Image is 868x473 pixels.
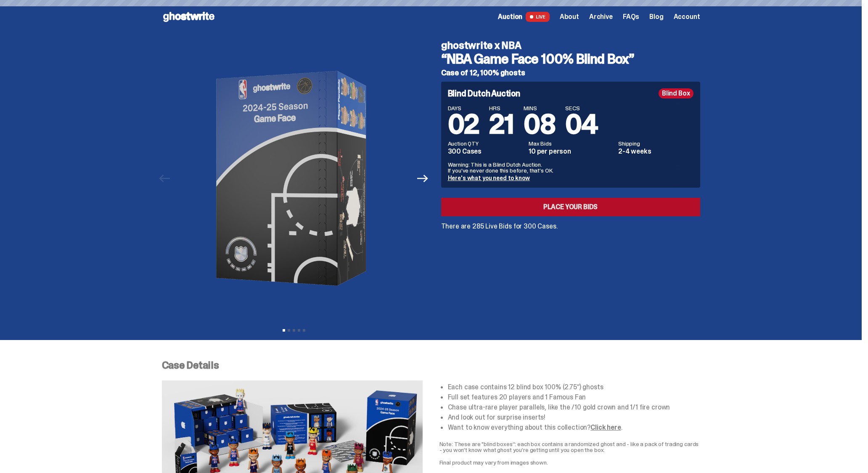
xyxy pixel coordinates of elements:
[303,329,305,332] button: View slide 5
[489,107,513,142] span: 21
[298,329,300,332] button: View slide 4
[414,169,432,188] button: Next
[618,148,693,155] dd: 2-4 weeks
[565,105,598,111] span: SECS
[489,105,513,111] span: HRS
[529,141,613,146] dt: Max Bids
[590,423,621,432] a: Click here
[448,162,693,173] p: Warning: This is a Blind Dutch Auction. If you’ve never done this before, that’s OK.
[448,107,479,142] span: 02
[178,34,410,323] img: NBA-Hero-1.png
[649,13,663,20] a: Blog
[498,12,549,22] a: Auction LIVE
[283,329,285,332] button: View slide 1
[560,13,579,20] a: About
[524,107,555,142] span: 08
[448,174,530,182] a: Here's what you need to know
[448,424,700,431] li: Want to know everything about this collection? .
[441,223,700,230] p: There are 285 Live Bids for 300 Cases.
[448,384,700,391] li: Each case contains 12 blind box 100% (2.75”) ghosts
[448,414,700,421] li: And look out for surprise inserts!
[529,148,613,155] dd: 10 per person
[441,198,700,216] a: Place your Bids
[618,141,693,146] dt: Shipping
[441,69,700,77] h5: Case of 12, 100% ghosts
[441,52,700,66] h3: “NBA Game Face 100% Blind Box”
[293,329,295,332] button: View slide 3
[439,441,700,453] p: Note: These are "blind boxes”: each box contains a randomized ghost and - like a pack of trading ...
[565,107,598,142] span: 04
[448,148,524,155] dd: 300 Cases
[448,394,700,401] li: Full set features 20 players and 1 Famous Fan
[448,89,520,98] h4: Blind Dutch Auction
[288,329,290,332] button: View slide 2
[448,105,479,111] span: DAYS
[448,404,700,411] li: Chase ultra-rare player parallels, like the /10 gold crown and 1/1 fire crown
[526,12,550,22] span: LIVE
[439,460,700,465] p: Final product may vary from images shown.
[448,141,524,146] dt: Auction QTY
[674,13,700,20] a: Account
[589,13,613,20] a: Archive
[659,88,693,98] div: Blind Box
[441,40,700,50] h4: ghostwrite x NBA
[162,360,700,370] p: Case Details
[623,13,639,20] a: FAQs
[498,13,522,20] span: Auction
[524,105,555,111] span: MINS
